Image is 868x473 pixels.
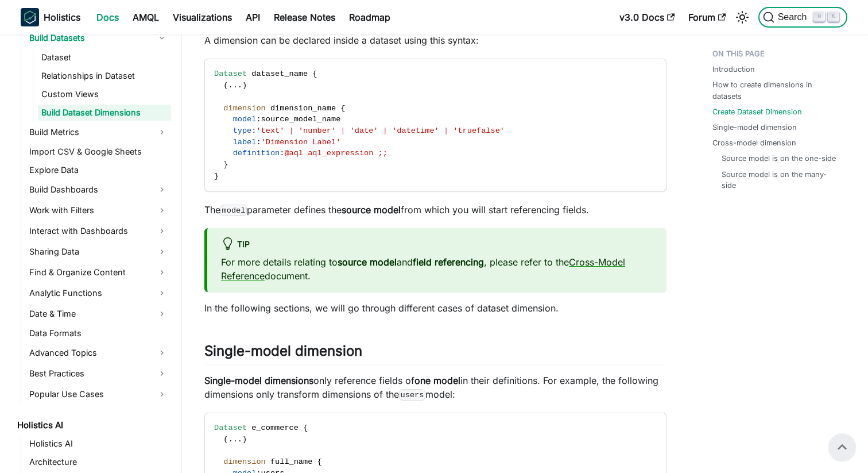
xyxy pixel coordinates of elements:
span: . [238,435,242,444]
span: label [233,138,257,147]
button: Switch between dark and light mode (currently light mode) [733,8,751,26]
a: Build Dataset Dimensions [38,105,171,121]
span: type [233,126,252,135]
a: Build Dashboards [26,180,171,199]
strong: source model [338,256,397,268]
code: users [399,389,425,401]
span: . [233,81,238,90]
span: Dataset [214,70,247,78]
a: Release Notes [267,8,342,26]
a: v3.0 Docs [613,8,681,26]
a: Best Practices [26,364,171,383]
span: 'Dimension Label' [261,138,341,147]
span: 'datetime' [392,126,439,135]
p: only reference fields of in their definitions. For example, the following dimensions only transfo... [204,374,666,401]
a: Holistics AI [14,417,171,433]
a: Popular Use Cases [26,385,171,403]
a: Single-model dimension [712,122,797,133]
a: Custom Views [38,86,171,102]
p: In the following sections, we will go through different cases of dataset dimension. [204,301,666,315]
span: | [340,126,345,135]
kbd: ⌘ [813,11,825,22]
button: Search (Command+K) [758,7,847,28]
a: API [239,8,267,26]
span: 'date' [350,126,378,135]
span: dataset_name [251,70,308,78]
span: dimension_name [270,104,336,113]
button: Scroll back to top [828,433,856,461]
a: Interact with Dashboards [26,222,171,240]
a: Relationships in Dataset [38,68,171,84]
span: model [233,115,257,124]
span: } [214,172,219,180]
a: Create Dataset Dimension [712,106,802,117]
span: ) [242,435,247,444]
a: Introduction [712,64,755,75]
img: Holistics [21,8,39,26]
span: | [444,126,448,135]
kbd: K [828,11,839,22]
span: Dataset [214,424,247,432]
a: Explore Data [26,162,171,178]
span: definition [233,149,280,157]
span: full_name [270,457,312,466]
span: { [317,457,322,466]
div: tip [221,237,653,252]
a: Docs [90,8,126,26]
a: AMQL [126,8,166,26]
a: Architecture [26,454,171,470]
a: Visualizations [166,8,239,26]
a: Forum [681,8,733,26]
a: Work with Filters [26,201,171,220]
span: : [256,138,261,147]
a: How to create dimensions in datasets [712,79,840,101]
a: Import CSV & Google Sheets [26,144,171,160]
strong: one model [414,375,460,386]
span: ( [223,435,228,444]
span: Search [774,12,814,22]
span: 'text' [256,126,284,135]
span: { [340,104,345,113]
a: Source model is on the many-side [722,169,836,191]
code: model [220,205,247,216]
span: . [228,435,233,444]
a: Advanced Topics [26,344,171,362]
span: | [383,126,387,135]
strong: Single-model dimensions [204,375,313,386]
span: { [303,424,308,432]
span: | [289,126,294,135]
span: @aql aql_expression ;; [284,149,387,157]
a: Date & Time [26,305,171,323]
p: A dimension can be declared inside a dataset using this syntax: [204,33,666,47]
a: Dataset [38,49,171,66]
span: dimension [223,104,265,113]
span: . [233,435,238,444]
span: ) [242,81,247,90]
h2: Single-model dimension [204,343,666,364]
span: : [256,115,261,124]
strong: source model [342,204,401,216]
span: } [223,160,228,169]
a: Data Formats [26,325,171,341]
a: Source model is on the one-side [722,153,836,164]
span: dimension [223,457,265,466]
a: Build Datasets [26,29,171,47]
p: For more details relating to and , please refer to the document. [221,255,653,283]
span: 'truefalse' [453,126,505,135]
a: Holistics AI [26,436,171,452]
a: Find & Organize Content [26,263,171,282]
a: Sharing Data [26,243,171,261]
span: { [312,70,317,78]
span: 'number' [299,126,336,135]
span: : [251,126,256,135]
nav: Docs sidebar [9,34,181,473]
span: ( [223,81,228,90]
span: : [280,149,284,157]
a: Roadmap [342,8,397,26]
a: Cross-model dimension [712,137,796,148]
b: Holistics [44,10,80,24]
span: . [228,81,233,90]
strong: field referencing [413,256,484,268]
span: source_model_name [261,115,341,124]
a: Analytic Functions [26,284,171,302]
